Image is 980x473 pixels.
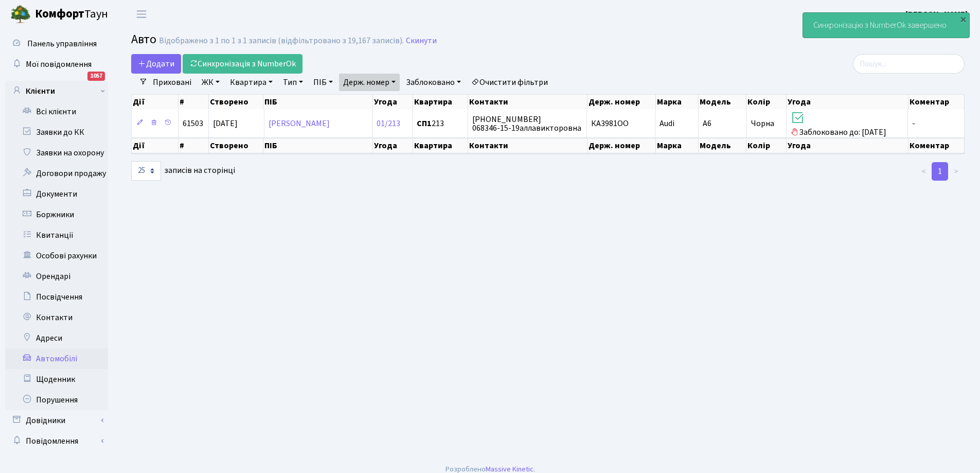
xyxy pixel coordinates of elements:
[5,431,108,451] a: Повідомлення
[131,161,235,181] label: записів на сторінці
[787,95,908,109] th: Угода
[373,95,413,109] th: Угода
[5,184,108,204] a: Документи
[5,81,108,101] a: Клієнти
[5,307,108,328] a: Контакти
[699,138,746,153] th: Модель
[209,138,264,153] th: Створено
[35,6,84,22] b: Комфорт
[5,287,108,307] a: Посвідчення
[179,95,209,109] th: #
[279,74,307,91] a: Тип
[5,204,108,225] a: Боржники
[746,138,786,153] th: Колір
[417,118,432,129] b: СП1
[908,138,965,153] th: Коментар
[131,161,161,181] select: записів на сторінці
[5,348,108,369] a: Автомобілі
[209,95,264,109] th: Створено
[468,138,587,153] th: Контакти
[703,118,711,129] span: A6
[5,328,108,348] a: Адреси
[183,54,302,74] a: Синхронізація з NumberOk
[132,138,179,153] th: Дії
[263,95,373,109] th: ПІБ
[932,162,948,181] a: 1
[26,59,92,70] span: Мої повідомлення
[87,72,105,81] div: 1057
[467,74,552,91] a: Очистити фільтри
[339,74,400,91] a: Держ. номер
[746,95,786,109] th: Колір
[402,74,465,91] a: Заблоковано
[5,163,108,184] a: Договори продажу
[309,74,337,91] a: ПІБ
[179,138,209,153] th: #
[129,6,154,23] button: Переключити навігацію
[472,114,581,134] span: [PHONE_NUMBER] 068346-15-19аллавикторовна
[468,95,587,109] th: Контакти
[5,33,108,54] a: Панель управління
[751,118,774,129] span: Чорна
[131,30,156,48] span: Авто
[269,118,330,129] a: [PERSON_NAME]
[5,410,108,431] a: Довідники
[417,119,463,128] span: 213
[5,369,108,390] a: Щоденник
[656,95,699,109] th: Марка
[912,118,915,129] span: -
[213,118,238,129] span: [DATE]
[908,95,965,109] th: Коментар
[587,95,656,109] th: Держ. номер
[905,9,968,20] b: [PERSON_NAME]
[5,101,108,122] a: Всі клієнти
[373,138,413,153] th: Угода
[159,36,404,46] div: Відображено з 1 по 1 з 1 записів (відфільтровано з 19,167 записів).
[183,118,203,129] span: 61503
[591,118,629,129] span: КА3981ОО
[406,36,437,46] a: Скинути
[10,4,31,25] img: logo.png
[5,390,108,410] a: Порушення
[803,13,969,38] div: Cинхронізацію з NumberOk завершено
[905,8,968,21] a: [PERSON_NAME]
[5,143,108,163] a: Заявки на охорону
[263,138,373,153] th: ПІБ
[377,118,400,129] a: 01/213
[656,138,699,153] th: Марка
[853,54,965,74] input: Пошук...
[35,6,108,23] span: Таун
[413,95,468,109] th: Квартира
[138,58,174,69] span: Додати
[226,74,277,91] a: Квартира
[198,74,224,91] a: ЖК
[5,122,108,143] a: Заявки до КК
[5,266,108,287] a: Орендарі
[5,54,108,75] a: Мої повідомлення1057
[958,14,968,24] div: ×
[5,225,108,246] a: Квитанції
[699,95,746,109] th: Модель
[5,246,108,266] a: Особові рахунки
[660,118,674,129] span: Audi
[27,38,97,49] span: Панель управління
[787,138,908,153] th: Угода
[791,110,903,138] span: Заблоковано до: [DATE]
[131,54,181,74] a: Додати
[149,74,195,91] a: Приховані
[587,138,656,153] th: Держ. номер
[413,138,468,153] th: Квартира
[132,95,179,109] th: Дії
